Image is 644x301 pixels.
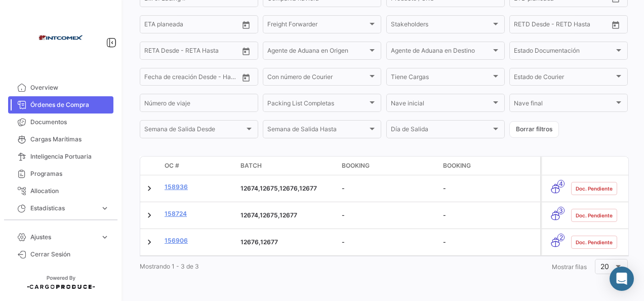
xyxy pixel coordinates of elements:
span: Doc. Pendiente [576,238,613,246]
span: Cerrar Sesión [30,250,109,259]
span: 2 [557,234,565,241]
span: OC # [165,161,179,170]
span: expand_more [100,233,109,242]
span: - [443,238,446,246]
a: Expand/Collapse Row [144,237,154,247]
span: Agente de Aduana en Origen [267,49,368,56]
span: 4 [557,180,565,187]
span: Overview [30,83,109,92]
span: Estado de Courier [514,75,614,82]
input: Hasta [170,49,215,56]
span: 12674,12675,12676,12677 [240,184,317,192]
div: Abrir Intercom Messenger [610,267,634,291]
span: Tiene Cargas [391,75,491,82]
span: Órdenes de Compra [30,100,109,109]
img: intcomex.png [35,12,86,63]
datatable-header-cell: Estado Doc. [567,157,633,175]
a: Inteligencia Portuaria [8,148,113,165]
a: 158936 [165,182,232,192]
button: Open calendar [238,17,254,32]
button: Borrar filtros [509,121,559,138]
span: Con número de Courier [267,75,368,82]
input: Desde [144,22,163,29]
span: Booking [443,161,471,170]
span: BATCH [240,161,262,170]
a: Cargas Marítimas [8,131,113,148]
span: expand_more [100,204,109,213]
span: - [443,184,446,192]
button: Open calendar [238,44,254,59]
span: Semana de Salida Hasta [267,127,368,134]
span: - [342,184,345,192]
span: Inteligencia Portuaria [30,152,109,161]
datatable-header-cell: OC # [160,157,236,174]
span: Doc. Pendiente [576,184,613,193]
a: 158724 [165,209,232,218]
button: Open calendar [608,17,623,32]
span: Mostrando 1 - 3 de 3 [140,262,199,270]
input: Hasta [170,75,215,82]
span: Nave final [514,101,614,108]
span: Ajustes [30,233,96,242]
span: - [443,211,446,219]
input: Desde [514,22,532,29]
span: 20 [600,262,609,271]
datatable-header-cell: Booking [338,157,439,174]
span: Allocation [30,186,109,196]
datatable-header-cell: Modo de Transporte [542,157,567,175]
a: Expand/Collapse Row [144,210,154,220]
a: Overview [8,79,113,96]
span: Cargas Marítimas [30,135,109,144]
input: Hasta [539,22,584,29]
a: Órdenes de Compra [8,96,113,114]
input: Desde [144,49,163,56]
span: - [342,211,345,219]
datatable-header-cell: BATCH [236,157,338,174]
span: Estado Documentación [514,49,614,56]
span: - [342,238,345,246]
span: Estadísticas [30,204,96,213]
span: Booking [342,161,370,170]
span: Día de Salida [391,127,491,134]
span: 3 [557,207,565,214]
a: Allocation [8,182,113,200]
span: Nave inicial [391,101,491,108]
input: Desde [144,75,163,82]
span: Programas [30,169,109,178]
span: Freight Forwarder [267,22,368,29]
span: Agente de Aduana en Destino [391,49,491,56]
button: Open calendar [238,70,254,85]
span: 12676,12677 [240,238,278,246]
span: Doc. Pendiente [576,211,613,219]
a: 156906 [165,236,232,245]
a: Documentos [8,114,113,131]
datatable-header-cell: Booking [439,157,540,174]
span: Documentos [30,118,109,127]
span: Mostrar filas [552,263,587,271]
span: Packing List Completas [267,101,368,108]
a: Programas [8,165,113,182]
a: Expand/Collapse Row [144,183,154,194]
input: Hasta [170,22,215,29]
span: Semana de Salida Desde [144,127,245,134]
span: Stakeholders [391,22,491,29]
span: 12674,12675,12677 [240,211,297,219]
